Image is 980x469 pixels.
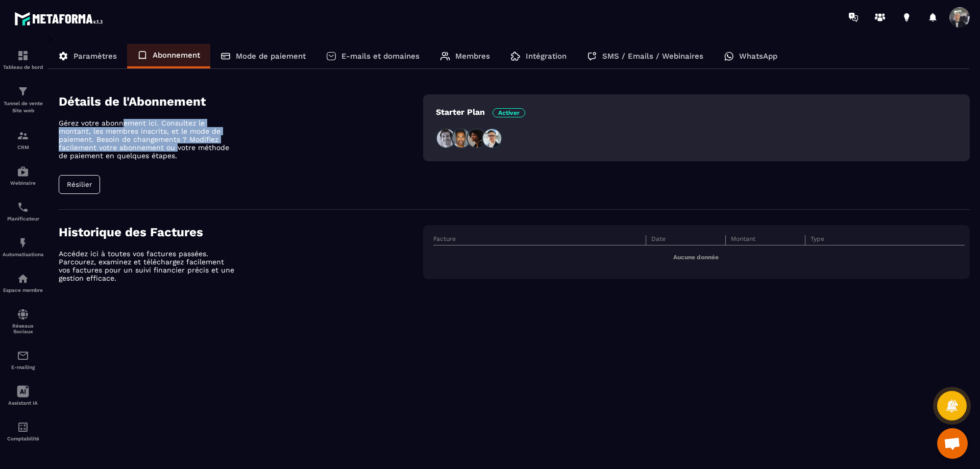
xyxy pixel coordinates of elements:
p: E-mails et domaines [341,52,420,61]
div: > [48,34,970,313]
p: Paramètres [73,52,117,61]
img: people3 [467,128,487,149]
p: Planificateur [3,216,43,221]
p: WhatsApp [739,52,777,61]
p: Tableau de bord [3,64,43,70]
img: automations [17,165,29,178]
img: automations [17,237,29,249]
img: formation [17,50,29,62]
p: Accédez ici à toutes vos factures passées. Parcourez, examinez et téléchargez facilement vos fact... [59,250,237,282]
p: Abonnement [153,51,200,60]
a: automationsautomationsWebinaire [3,158,43,193]
p: SMS / Emails / Webinaires [602,52,703,61]
img: logo [14,9,106,28]
a: formationformationCRM [3,122,43,158]
img: accountant [17,421,29,433]
p: Comptabilité [3,436,43,441]
p: Mode de paiement [236,52,306,61]
p: Assistant IA [3,400,43,406]
img: scheduler [17,201,29,213]
p: Membres [455,52,490,61]
a: accountantaccountantComptabilité [3,413,43,449]
p: Tunnel de vente Site web [3,100,43,114]
th: Type [805,235,965,245]
th: Date [646,235,725,245]
img: people4 [482,128,502,149]
p: CRM [3,144,43,150]
h4: Détails de l'Abonnement [59,94,423,109]
img: email [17,350,29,362]
p: Starter Plan [436,107,525,117]
p: Réseaux Sociaux [3,323,43,334]
a: formationformationTableau de bord [3,42,43,78]
p: Intégration [526,52,567,61]
img: social-network [17,308,29,320]
td: Aucune donnée [433,245,965,269]
div: Ouvrir le chat [937,428,968,459]
a: Assistant IA [3,378,43,413]
span: Activer [493,108,525,117]
a: emailemailE-mailing [3,342,43,378]
a: social-networksocial-networkRéseaux Sociaux [3,301,43,342]
th: Facture [433,235,646,245]
p: Gérez votre abonnement ici. Consultez le montant, les membres inscrits, et le mode de paiement. B... [59,119,237,160]
img: people2 [451,128,472,149]
th: Montant [726,235,805,245]
p: E-mailing [3,364,43,370]
img: formation [17,85,29,97]
h4: Historique des Factures [59,225,423,239]
a: automationsautomationsEspace membre [3,265,43,301]
p: Automatisations [3,252,43,257]
img: formation [17,130,29,142]
a: formationformationTunnel de vente Site web [3,78,43,122]
a: schedulerschedulerPlanificateur [3,193,43,229]
button: Résilier [59,175,100,194]
p: Espace membre [3,287,43,293]
img: people1 [436,128,456,149]
a: automationsautomationsAutomatisations [3,229,43,265]
p: Webinaire [3,180,43,186]
img: automations [17,273,29,285]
